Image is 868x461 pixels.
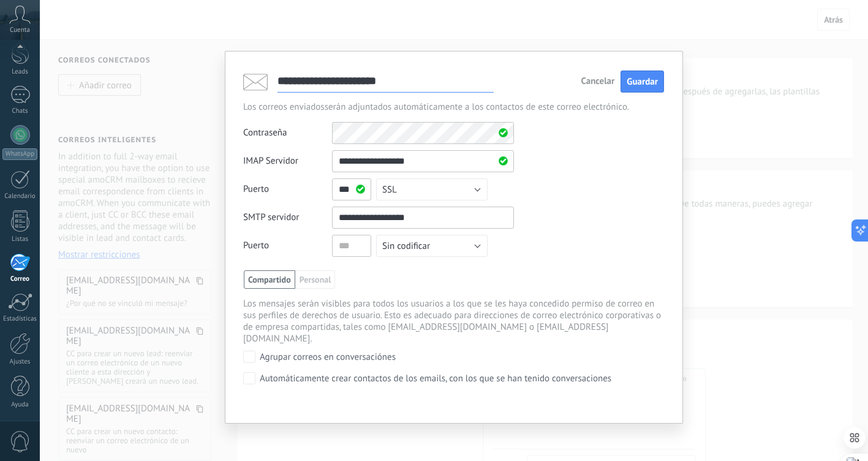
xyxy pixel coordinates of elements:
span: Sin codificar [382,240,430,252]
div: Estadísticas [2,315,38,323]
div: IMAP Servidor [243,150,332,172]
button: SSL [376,178,488,200]
span: SSL [382,184,397,196]
div: Listas [2,235,38,243]
div: Los correos enviados serán adjuntados automáticamente a los contactos de este correo electrónico. [243,101,664,113]
div: Contraseña [243,122,332,144]
span: Personal [295,270,336,289]
div: Puerto [243,178,332,200]
div: Los mensajes serán visibles para todos los usuarios a los que se les haya concedido permiso de co... [243,298,664,345]
span: Cuenta [10,26,30,34]
div: Correo [2,275,38,283]
div: Puerto [243,235,332,257]
span: Guardar [627,76,658,88]
button: Guardar [621,70,664,93]
div: Automáticamente crear contactos de los emails, con los que se han tenido conversaciones [260,373,611,384]
button: Sin codificar [376,235,488,257]
div: Calendario [2,192,38,200]
div: Ayuda [2,401,38,409]
button: Cancelar [581,77,614,86]
div: Chats [2,107,38,115]
div: SMTP servidor [243,207,332,229]
div: WhatsApp [2,148,37,160]
span: Compartido [244,270,295,289]
div: Ajustes [2,358,38,366]
div: Leads [2,68,38,76]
